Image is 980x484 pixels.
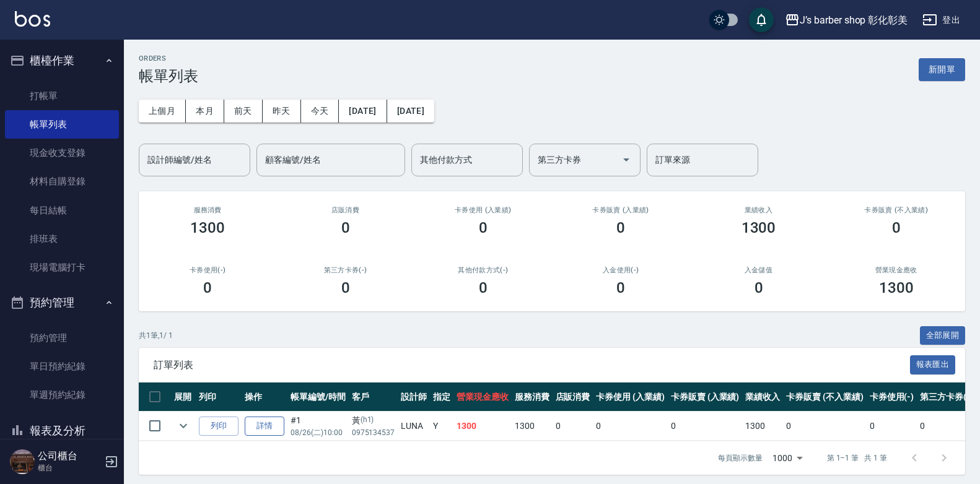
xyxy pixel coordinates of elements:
[245,417,284,436] a: 詳情
[352,414,395,427] div: 黃
[174,417,193,435] button: expand row
[139,100,186,123] button: 上個月
[742,382,783,412] th: 業績收入
[263,100,301,123] button: 昨天
[917,412,976,441] td: 0
[186,100,224,123] button: 本月
[349,382,398,412] th: 客戶
[879,279,914,296] h3: 1300
[5,196,119,225] a: 每日結帳
[154,206,261,214] h3: 服務消費
[15,11,50,27] img: Logo
[616,279,625,296] h3: 0
[567,266,675,274] h2: 入金使用(-)
[768,441,807,475] div: 1000
[139,54,198,63] h2: ORDERS
[800,12,908,28] div: J’s barber shop 彰化彰美
[668,382,743,412] th: 卡券販賣 (入業績)
[5,110,119,139] a: 帳單列表
[567,206,675,214] h2: 卡券販賣 (入業績)
[593,382,668,412] th: 卡券使用 (入業績)
[429,266,537,274] h2: 其他付款方式(-)
[387,100,434,123] button: [DATE]
[553,412,593,441] td: 0
[5,45,119,77] button: 櫃檯作業
[512,382,553,412] th: 服務消費
[867,382,917,412] th: 卡券使用(-)
[339,100,387,123] button: [DATE]
[154,266,261,274] h2: 卡券使用(-)
[867,412,917,441] td: 0
[301,100,339,123] button: 今天
[38,462,101,473] p: 櫃台
[5,139,119,167] a: 現金收支登錄
[668,412,743,441] td: 0
[291,206,399,214] h2: 店販消費
[430,412,453,441] td: Y
[5,415,119,447] button: 報表及分析
[553,382,593,412] th: 店販消費
[616,150,636,170] button: Open
[742,219,776,236] h3: 1300
[919,63,965,75] a: 新開單
[783,382,866,412] th: 卡券販賣 (不入業績)
[190,219,225,236] h3: 1300
[783,412,866,441] td: 0
[919,58,965,81] button: 新開單
[453,412,512,441] td: 1300
[199,417,238,436] button: 列印
[5,167,119,196] a: 材料自購登錄
[154,359,910,371] span: 訂單列表
[5,253,119,282] a: 現場電腦打卡
[430,382,453,412] th: 指定
[892,219,901,236] h3: 0
[910,358,956,370] a: 報表匯出
[224,100,263,123] button: 前天
[910,355,956,374] button: 報表匯出
[38,450,101,462] h5: 公司櫃台
[920,326,966,345] button: 全部展開
[704,266,812,274] h2: 入金儲值
[429,206,537,214] h2: 卡券使用 (入業績)
[842,206,950,214] h2: 卡券販賣 (不入業績)
[5,324,119,352] a: 預約管理
[917,9,965,32] button: 登出
[341,219,350,236] h3: 0
[10,449,35,474] img: Person
[287,412,349,441] td: #1
[5,225,119,253] a: 排班表
[5,82,119,110] a: 打帳單
[593,412,668,441] td: 0
[5,352,119,381] a: 單日預約紀錄
[398,382,430,412] th: 設計師
[139,67,198,85] h3: 帳單列表
[749,7,774,32] button: save
[704,206,812,214] h2: 業績收入
[827,452,887,464] p: 第 1–1 筆 共 1 筆
[453,382,512,412] th: 營業現金應收
[341,279,350,296] h3: 0
[718,452,763,464] p: 每頁顯示數量
[512,412,553,441] td: 1300
[842,266,950,274] h2: 營業現金應收
[780,7,912,33] button: J’s barber shop 彰化彰美
[352,427,395,438] p: 0975134537
[755,279,763,296] h3: 0
[196,382,242,412] th: 列印
[479,219,488,236] h3: 0
[5,381,119,409] a: 單週預約紀錄
[917,382,976,412] th: 第三方卡券(-)
[139,330,173,341] p: 共 1 筆, 1 / 1
[287,382,349,412] th: 帳單編號/時間
[616,219,625,236] h3: 0
[203,279,212,296] h3: 0
[479,279,488,296] h3: 0
[291,266,399,274] h2: 第三方卡券(-)
[171,382,196,412] th: 展開
[5,287,119,319] button: 預約管理
[398,412,430,441] td: LUNA
[361,414,374,427] p: (h1)
[242,382,287,412] th: 操作
[291,427,346,438] p: 08/26 (二) 10:00
[742,412,783,441] td: 1300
